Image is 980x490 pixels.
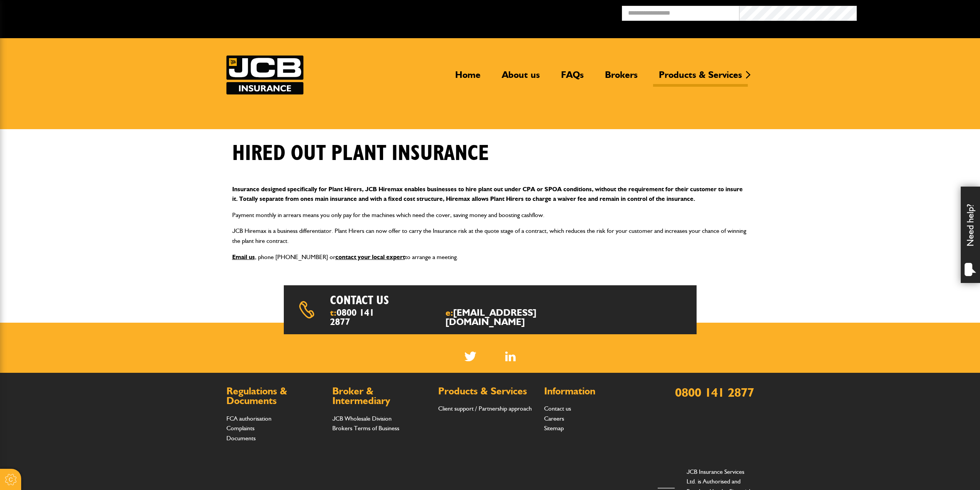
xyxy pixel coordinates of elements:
a: contact your local expert [335,253,405,261]
a: 0800 141 2877 [330,307,374,327]
p: Insurance designed specifically for Plant Hirers, JCB Hiremax enables businesses to hire plant ou... [232,184,748,204]
a: Client support / Partnership approach [438,405,532,412]
a: Home [449,69,486,87]
a: Documents [226,434,256,442]
span: t: [330,308,381,327]
p: Payment monthly in arrears means you only pay for the machines which need the cover, saving money... [232,210,748,220]
h2: Products & Services [438,386,536,396]
h2: Broker & Intermediary [332,386,431,406]
a: Brokers [599,69,643,87]
a: Email us [232,253,255,261]
h2: Information [544,386,642,396]
img: JCB Insurance Services logo [226,56,303,94]
a: [EMAIL_ADDRESS][DOMAIN_NAME] [446,307,536,327]
a: FCA authorisation [226,415,271,422]
img: Twitter [464,352,476,361]
div: Need help? [961,187,980,283]
h2: Regulations & Documents [226,386,325,406]
a: LinkedIn [505,352,516,361]
a: Sitemap [544,424,564,432]
a: FAQs [555,69,590,87]
h2: Contact us [330,293,511,308]
a: Careers [544,415,564,422]
a: Complaints [226,424,255,432]
p: JCB Hiremax is a business differentiator. Plant Hirers can now offer to carry the Insurance risk ... [232,226,748,246]
a: Products & Services [653,69,748,87]
a: JCB Wholesale Division [332,415,392,422]
img: Linked In [505,352,516,361]
button: Broker Login [857,6,974,18]
a: JCB Insurance Services [226,56,303,94]
p: , phone [PHONE_NUMBER] or to arrange a meeting. [232,252,748,262]
h1: Hired out plant insurance [232,141,489,167]
span: e: [446,308,575,327]
a: 0800 141 2877 [675,385,754,400]
a: Brokers Terms of Business [332,424,399,432]
a: About us [496,69,546,87]
a: Contact us [544,405,571,412]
